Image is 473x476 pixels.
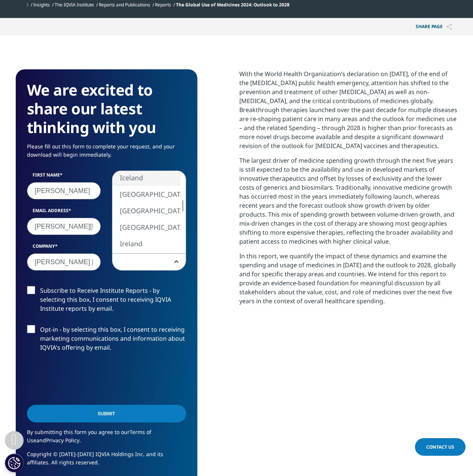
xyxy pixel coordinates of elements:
[426,444,454,450] span: Contact Us
[27,172,101,182] label: First Name
[27,428,186,450] p: By submitting this form you agree to our and .
[27,364,141,393] iframe: reCAPTCHA
[112,219,181,235] li: [GEOGRAPHIC_DATA]
[99,1,150,8] a: Reports and Publications
[239,156,458,251] p: The largest driver of medicine spending growth through the next five years is still expected to b...
[27,207,101,218] label: Email Address
[27,243,101,253] label: Company
[27,81,186,137] h3: We are excited to share our latest thinking with you
[112,169,181,186] li: Iceland
[27,325,186,356] label: Opt-in - by selecting this box, I consent to receiving marketing communications and information a...
[410,18,458,36] p: Share PAGE
[410,18,458,36] button: Share PAGEShare PAGE
[176,1,289,8] span: The Global Use of Medicines 2024: Outlook to 2028
[27,405,186,422] input: Submit
[112,186,181,202] li: [GEOGRAPHIC_DATA]
[239,69,458,156] p: With the World Health Organization’s declaration on [DATE], of the end of the [MEDICAL_DATA] publ...
[5,454,24,472] button: Cookies Settings
[239,251,458,311] p: In this report, we quantify the impact of these dynamics and examine the spending and usage of me...
[415,438,466,456] a: Contact Us
[446,24,452,30] img: Share PAGE
[55,1,94,8] a: The IQVIA Institute
[27,142,186,165] p: Please fill out this form to complete your request, and your download will begin immediately.
[27,286,186,317] label: Subscribe to Receive Institute Reports - by selecting this box, I consent to receiving IQVIA Inst...
[155,1,171,8] a: Reports
[112,252,181,268] li: Israel
[33,1,50,8] a: Insights
[46,437,79,444] a: Privacy Policy
[112,202,181,219] li: [GEOGRAPHIC_DATA]
[27,450,186,472] p: Copyright © [DATE]-[DATE] IQVIA Holdings Inc. and its affiliates. All rights reserved.
[112,235,181,252] li: Ireland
